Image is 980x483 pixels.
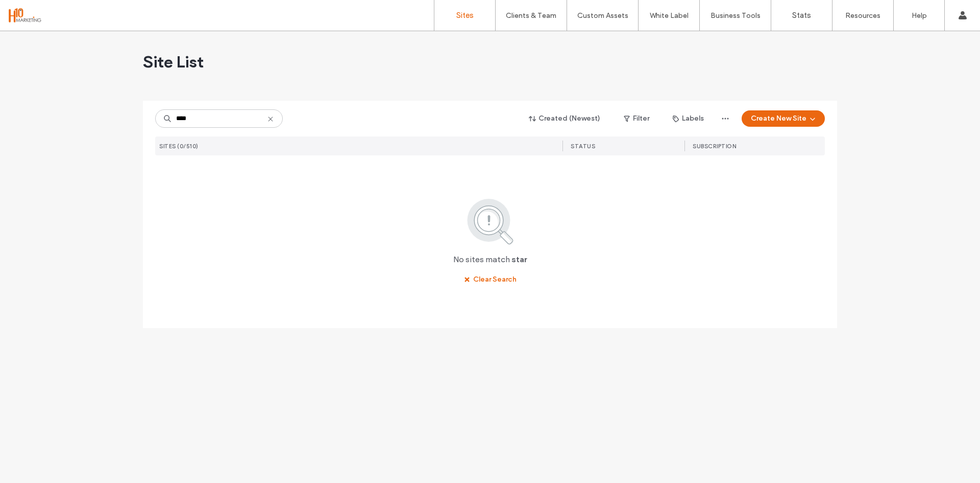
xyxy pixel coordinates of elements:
[159,143,199,150] span: SITES (0/510)
[456,11,474,20] label: Sites
[23,7,44,16] span: Help
[710,11,761,20] label: Business Tools
[912,11,927,20] label: Help
[693,143,736,150] span: SUBSCRIPTION
[453,197,527,246] img: search.svg
[520,110,609,127] button: Created (Newest)
[453,254,510,265] span: No sites match
[614,110,659,127] button: Filter
[571,143,595,150] span: STATUS
[792,11,811,20] label: Stats
[664,110,713,127] button: Labels
[143,52,204,72] span: Site List
[845,11,880,20] label: Resources
[455,271,526,288] button: Clear Search
[650,11,689,20] label: White Label
[506,11,556,20] label: Clients & Team
[577,11,628,20] label: Custom Assets
[511,254,527,265] span: star
[742,110,825,127] button: Create New Site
